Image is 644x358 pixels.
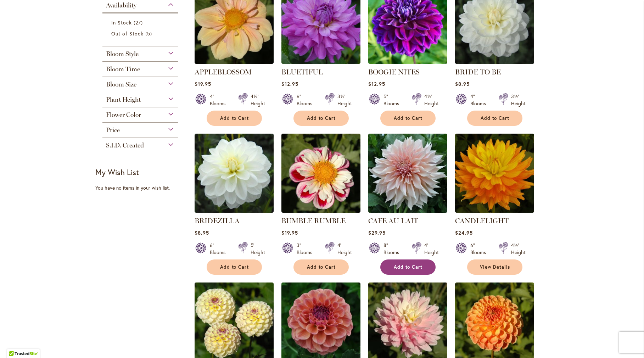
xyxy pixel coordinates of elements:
[281,134,360,213] img: BUMBLE RUMBLE
[455,68,501,76] a: BRIDE TO BE
[297,242,317,256] div: 3" Blooms
[220,115,249,121] span: Add to Cart
[380,259,436,275] button: Add to Cart
[481,115,510,121] span: Add to Cart
[106,141,144,149] span: S.I.D. Created
[455,207,534,214] a: CANDLELIGHT
[210,242,230,256] div: 6" Blooms
[368,207,447,214] a: Café Au Lait
[195,68,252,76] a: APPLEBLOSSOM
[195,207,274,214] a: BRIDEZILLA
[383,93,403,107] div: 5" Blooms
[281,68,323,76] a: BLUETIFUL
[251,242,265,256] div: 5' Height
[470,242,490,256] div: 6" Blooms
[195,217,240,225] a: BRIDEZILLA
[210,93,230,107] div: 4" Blooms
[195,134,274,213] img: BRIDEZILLA
[106,80,136,88] span: Bloom Size
[111,30,144,37] span: Out of Stock
[455,229,473,236] span: $24.95
[145,30,154,37] span: 5
[383,242,403,256] div: 8" Blooms
[470,93,490,107] div: 4" Blooms
[95,184,190,191] div: You have no items in your wish list.
[455,80,470,87] span: $8.95
[220,264,249,270] span: Add to Cart
[480,264,510,270] span: View Details
[281,217,346,225] a: BUMBLE RUMBLE
[337,242,352,256] div: 4' Height
[467,111,522,126] button: Add to Cart
[281,80,298,87] span: $12.95
[368,134,447,213] img: Café Au Lait
[95,167,139,177] strong: My Wish List
[106,111,141,119] span: Flower Color
[195,80,211,87] span: $19.95
[281,229,298,236] span: $19.95
[281,58,360,65] a: Bluetiful
[394,115,423,121] span: Add to Cart
[368,58,447,65] a: BOOGIE NITES
[106,50,139,58] span: Bloom Style
[293,259,349,275] button: Add to Cart
[195,58,274,65] a: APPLEBLOSSOM
[293,111,349,126] button: Add to Cart
[455,134,534,213] img: CANDLELIGHT
[467,259,522,275] a: View Details
[368,80,385,87] span: $12.95
[106,96,141,104] span: Plant Height
[281,207,360,214] a: BUMBLE RUMBLE
[111,19,132,26] span: In Stock
[207,259,262,275] button: Add to Cart
[455,58,534,65] a: BRIDE TO BE
[394,264,423,270] span: Add to Cart
[424,242,439,256] div: 4' Height
[368,217,418,225] a: CAFE AU LAIT
[368,229,386,236] span: $29.95
[511,242,526,256] div: 4½' Height
[207,111,262,126] button: Add to Cart
[424,93,439,107] div: 4½' Height
[307,264,336,270] span: Add to Cart
[455,217,509,225] a: CANDLELIGHT
[307,115,336,121] span: Add to Cart
[368,68,420,76] a: BOOGIE NITES
[297,93,317,107] div: 6" Blooms
[111,19,171,26] a: In Stock 27
[337,93,352,107] div: 3½' Height
[106,126,120,134] span: Price
[380,111,436,126] button: Add to Cart
[106,65,140,73] span: Bloom Time
[111,30,171,37] a: Out of Stock 5
[195,229,209,236] span: $8.95
[5,333,25,353] iframe: Launch Accessibility Center
[251,93,265,107] div: 4½' Height
[106,1,136,9] span: Availability
[511,93,526,107] div: 3½' Height
[134,19,145,26] span: 27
